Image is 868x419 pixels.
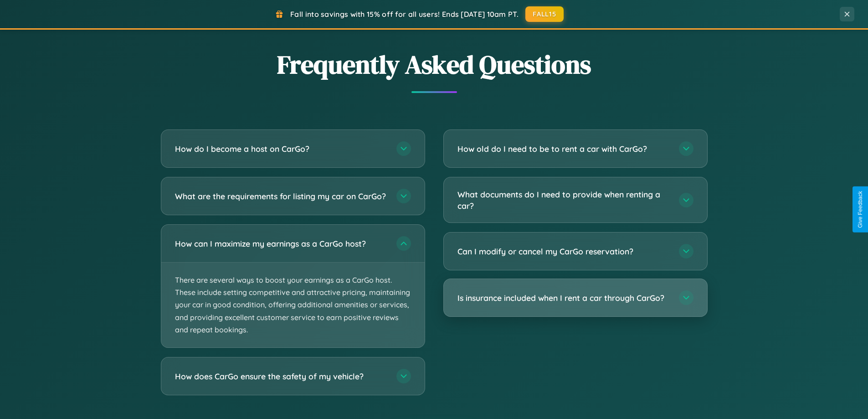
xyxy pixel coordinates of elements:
span: Fall into savings with 15% off for all users! Ends [DATE] 10am PT. [290,10,519,19]
h3: How can I maximize my earnings as a CarGo host? [175,238,387,249]
button: FALL15 [525,6,564,22]
h3: What are the requirements for listing my car on CarGo? [175,191,387,202]
div: Give Feedback [857,191,863,228]
p: There are several ways to boost your earnings as a CarGo host. These include setting competitive ... [161,263,425,347]
h3: How old do I need to be to rent a car with CarGo? [457,143,670,155]
h3: How does CarGo ensure the safety of my vehicle? [175,371,387,382]
h3: How do I become a host on CarGo? [175,143,387,155]
h3: Is insurance included when I rent a car through CarGo? [457,292,670,304]
h3: What documents do I need to provide when renting a car? [457,189,670,211]
h2: Frequently Asked Questions [161,47,708,82]
h3: Can I modify or cancel my CarGo reservation? [457,246,670,257]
